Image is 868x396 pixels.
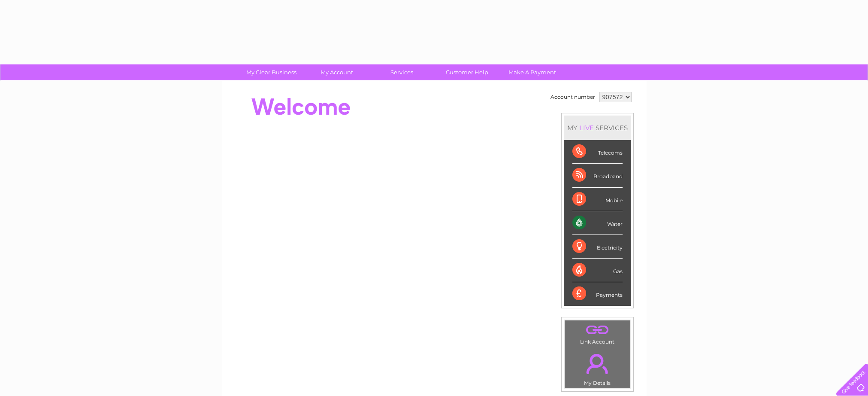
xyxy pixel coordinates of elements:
[366,64,437,80] a: Services
[564,116,631,140] div: MY SERVICES
[564,320,631,347] td: Link Account
[301,64,372,80] a: My Account
[236,64,307,80] a: My Clear Business
[564,347,631,389] td: My Details
[572,259,623,282] div: Gas
[567,349,628,379] a: .
[572,188,623,211] div: Mobile
[572,211,623,235] div: Water
[497,64,568,80] a: Make A Payment
[572,164,623,187] div: Broadband
[432,64,502,80] a: Customer Help
[572,282,623,305] div: Payments
[578,124,596,132] div: LIVE
[567,323,628,338] a: .
[572,235,623,259] div: Electricity
[572,140,623,164] div: Telecoms
[548,90,597,104] td: Account number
